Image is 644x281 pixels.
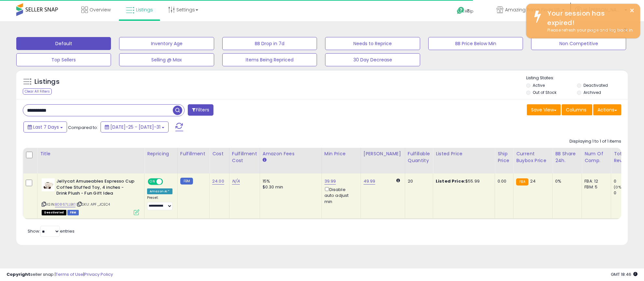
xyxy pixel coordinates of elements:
button: Save View [527,104,561,115]
div: $0.30 min [263,184,317,190]
button: Filters [188,104,213,116]
a: 24.00 [212,178,224,185]
button: Default [16,37,111,50]
button: 30 Day Decrease [325,53,420,66]
div: Amazon Fees [263,150,319,157]
div: Fulfillable Quantity [408,150,430,164]
div: Min Price [324,150,358,157]
a: N/A [232,178,240,185]
button: × [629,6,635,15]
div: FBM: 5 [584,184,606,190]
label: Archived [583,90,601,95]
span: Amazing Prime Finds US [505,6,560,13]
div: Preset: [147,196,172,210]
small: Amazon Fees. [263,157,267,163]
a: Privacy Policy [84,271,113,277]
button: Top Sellers [16,53,111,66]
span: 24 [530,178,536,184]
span: Help [465,8,473,14]
i: Get Help [457,6,465,15]
label: Out of Stock [533,90,556,95]
span: FBM [67,210,79,215]
button: Actions [593,104,621,115]
div: Disable auto adjust min [324,186,356,205]
button: [DATE]-25 - [DATE]-31 [101,121,169,133]
div: 0% [555,178,577,184]
span: All listings that are unavailable for purchase on Amazon for any reason other than out-of-stock [42,210,66,215]
div: 0 [614,178,640,184]
a: 49.99 [363,178,376,185]
a: 39.99 [324,178,336,185]
span: Last 7 Days [33,124,59,130]
div: Cost [212,150,226,157]
div: ASIN: [42,178,139,214]
div: 0 [614,190,640,196]
img: 31FnXH5SBgL._SL40_.jpg [42,178,55,191]
div: Displaying 1 to 1 of 1 items [569,138,621,145]
button: BB Price Below Min [428,37,523,50]
div: Repricing [147,150,175,157]
div: 15% [263,178,317,184]
div: 20 [408,178,428,184]
span: 2025-08-11 18:46 GMT [611,271,637,277]
div: Your session has expired! [542,9,635,27]
a: Help [452,2,486,21]
div: Ship Price [498,150,511,164]
b: Jellycat Amuseables Espresso Cup Coffee Stuffed Toy, 4 inches - Drink Plush - Fun Gift Idea [56,178,135,198]
span: Compared to: [68,124,98,131]
a: B0867LLBK1 [55,202,75,207]
span: Show: entries [28,228,75,234]
span: OFF [162,179,172,185]
span: Listings [136,6,153,13]
div: BB Share 24h. [555,150,579,164]
div: Total Rev. [614,150,637,164]
small: FBA [516,178,528,185]
div: Listed Price [436,150,492,157]
div: Clear All Filters [23,88,52,95]
span: | SKU: APF_JCEC4 [76,202,110,207]
button: BB Drop in 7d [222,37,317,50]
div: Num of Comp. [584,150,608,164]
strong: Copyright [7,271,30,277]
label: Deactivated [583,83,608,88]
button: Last 7 Days [23,121,67,133]
div: Fulfillment Cost [232,150,257,164]
b: Listed Price: [436,178,465,184]
a: Terms of Use [56,271,83,277]
span: [DATE]-25 - [DATE]-31 [110,124,160,130]
div: 0.00 [498,178,508,184]
div: Please refresh your page and log back in [542,27,635,33]
div: Current Buybox Price [516,150,550,164]
button: Needs to Reprice [325,37,420,50]
div: [PERSON_NAME] [363,150,402,157]
label: Active [533,83,545,88]
div: Fulfillment [180,150,207,157]
small: (0%) [614,185,623,190]
button: Items Being Repriced [222,53,317,66]
button: Non Competitive [531,37,626,50]
button: Inventory Age [119,37,214,50]
p: Listing States: [526,75,628,81]
span: ON [148,179,157,185]
div: Amazon AI * [147,188,172,194]
button: Selling @ Max [119,53,214,66]
button: Columns [562,104,592,115]
span: Columns [566,107,586,113]
div: Title [40,150,142,157]
i: Calculated using Dynamic Max Price. [396,178,400,183]
h5: Listings [34,77,60,86]
div: $55.99 [436,178,490,184]
span: Overview [89,6,111,13]
small: FBM [180,178,193,185]
div: seller snap | | [7,272,113,278]
div: FBA: 12 [584,178,606,184]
